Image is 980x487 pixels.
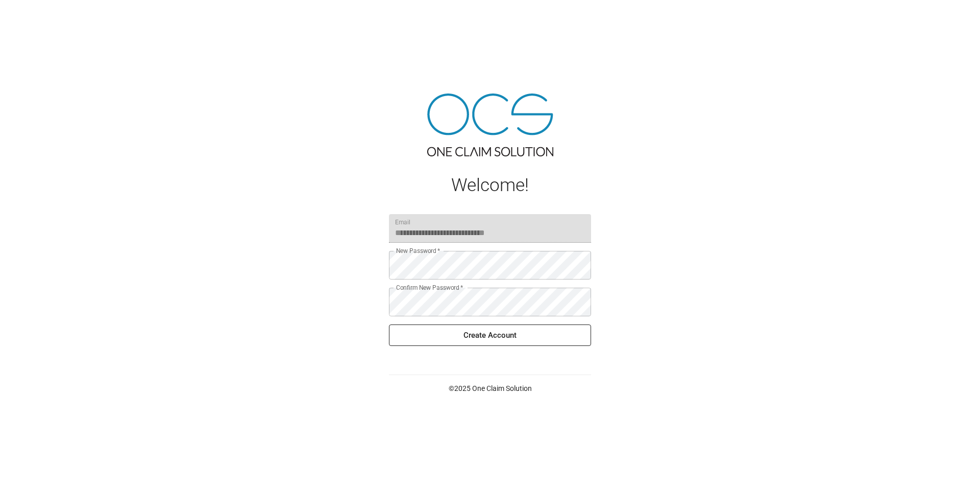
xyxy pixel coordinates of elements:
img: ocs-logo-white-transparent.png [12,6,53,27]
label: New Password [396,246,440,255]
img: ocs-logo-tra.png [427,94,553,156]
label: Confirm New Password [396,283,463,292]
button: Create Account [389,324,591,346]
label: Email [395,218,410,226]
h1: Welcome! [389,175,591,196]
p: © 2025 One Claim Solution [389,383,591,393]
